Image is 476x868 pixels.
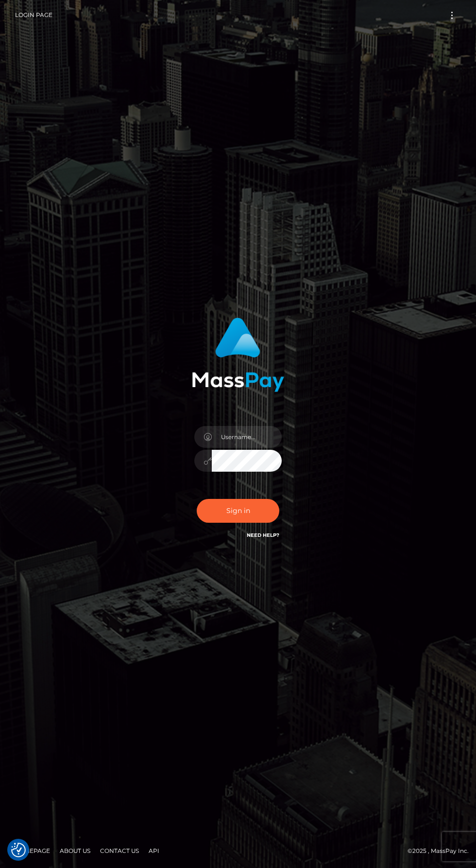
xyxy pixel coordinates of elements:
a: Login Page [15,5,52,25]
div: © 2025 , MassPay Inc. [7,846,469,856]
a: Need Help? [247,532,279,538]
input: Username... [212,426,282,448]
img: Revisit consent button [11,843,26,857]
button: Consent Preferences [11,843,26,857]
a: Contact Us [96,843,143,858]
a: API [145,843,163,858]
img: MassPay Login [192,318,284,392]
a: Homepage [11,843,54,858]
button: Sign in [197,499,279,523]
button: Toggle navigation [443,9,461,22]
a: About Us [56,843,94,858]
